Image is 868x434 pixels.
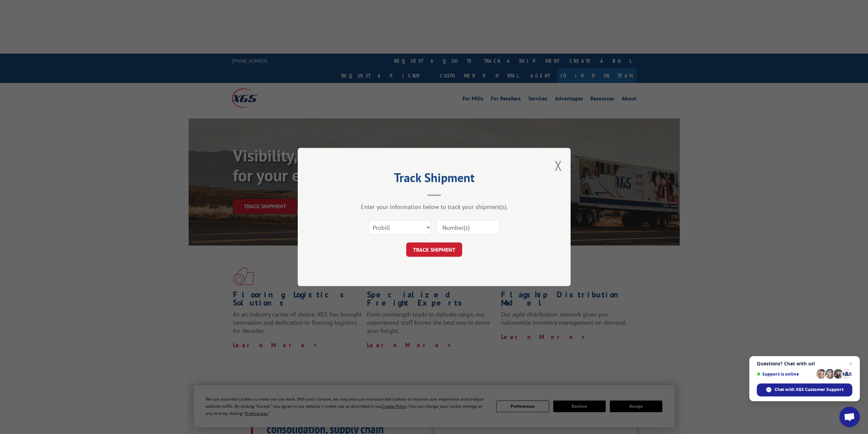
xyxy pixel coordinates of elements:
span: Chat with XGS Customer Support [775,387,843,393]
span: Support is online [757,372,814,377]
span: Close chat [847,360,855,368]
div: Open chat [839,407,860,427]
div: Enter your information below to track your shipment(s). [332,203,536,211]
button: Close modal [555,156,562,174]
button: TRACK SHIPMENT [406,242,462,257]
input: Number(s) [437,220,499,235]
span: Questions? Chat with us! [757,361,852,366]
h2: Track Shipment [332,173,536,186]
div: Chat with XGS Customer Support [757,383,852,396]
